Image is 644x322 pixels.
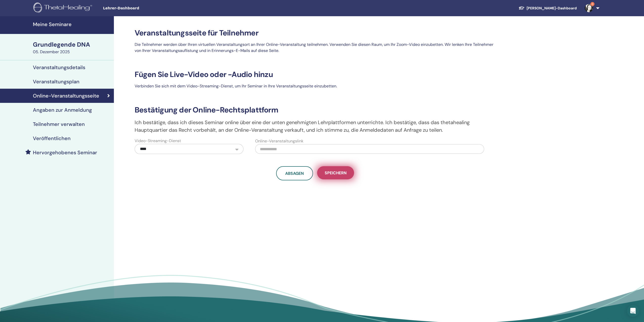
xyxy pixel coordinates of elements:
font: Die Teilnehmer werden über Ihren virtuellen Veranstaltungsort an Ihrer Online-Veranstaltung teiln... [135,42,493,53]
font: 3 [592,2,593,6]
font: Verbinden Sie sich mit dem Video-Streaming-Dienst, um Ihr Seminar in Ihre Veranstaltungsseite ein... [135,83,337,89]
font: Speichern [325,170,347,176]
font: Fügen Sie Live-Video oder -Audio hinzu [135,69,273,79]
div: Öffnen Sie den Intercom Messenger [627,305,639,317]
font: Absagen [285,171,304,176]
a: Absagen [276,166,313,180]
button: Speichern [317,166,354,179]
img: default.jpg [585,4,593,12]
font: Angaben zur Anmeldung [33,107,92,113]
font: Online-Veranstaltungsseite [33,92,99,99]
font: Veröffentlichen [33,135,71,142]
font: Ich bestätige, dass ich dieses Seminar online über eine der unten genehmigten Lehrplattformen unt... [135,119,470,133]
font: Veranstaltungsseite für Teilnehmer [135,28,258,38]
font: [PERSON_NAME]-Dashboard [527,6,577,10]
font: Veranstaltungsplan [33,78,79,85]
font: Lehrer-Dashboard [103,6,139,10]
font: Grundlegende DNA [33,41,90,48]
font: Bestätigung der Online-Rechtsplattform [135,105,278,115]
font: Online-Veranstaltungslink [255,138,303,144]
img: graduation-cap-white.svg [518,6,525,10]
img: logo.png [33,3,94,14]
font: Meine Seminare [33,21,72,28]
font: Video-Streaming-Dienst [135,138,181,143]
a: Grundlegende DNA05. Dezember 2025 [30,40,114,55]
font: Veranstaltungsdetails [33,64,85,71]
font: 05. Dezember 2025 [33,49,70,54]
a: [PERSON_NAME]-Dashboard [514,3,581,13]
font: Teilnehmer verwalten [33,121,85,127]
font: Hervorgehobenes Seminar [33,149,97,156]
